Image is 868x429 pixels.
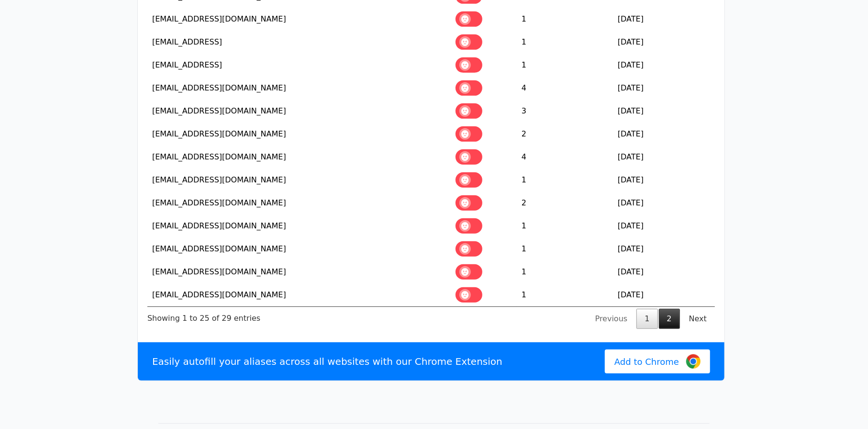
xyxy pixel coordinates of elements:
[147,31,451,54] td: [EMAIL_ADDRESS]
[147,192,451,214] td: [EMAIL_ADDRESS][DOMAIN_NAME]
[613,260,715,283] td: [DATE]
[517,237,613,260] td: 1
[517,169,613,192] td: 1
[613,123,715,146] td: [DATE]
[613,8,715,31] td: [DATE]
[517,100,613,123] td: 3
[147,8,451,31] td: [EMAIL_ADDRESS][DOMAIN_NAME]
[147,123,451,146] td: [EMAIL_ADDRESS][DOMAIN_NAME]
[613,192,715,214] td: [DATE]
[517,77,613,100] td: 4
[152,355,502,368] p: Easily autofill your aliases across all websites with our Chrome Extension
[517,283,613,306] td: 1
[147,283,451,306] td: [EMAIL_ADDRESS][DOMAIN_NAME]
[147,169,451,192] td: [EMAIL_ADDRESS][DOMAIN_NAME]
[613,283,715,306] td: [DATE]
[605,350,710,373] a: Add to Chrome
[613,31,715,54] td: [DATE]
[517,31,613,54] td: 1
[147,100,451,123] td: [EMAIL_ADDRESS][DOMAIN_NAME]
[147,77,451,100] td: [EMAIL_ADDRESS][DOMAIN_NAME]
[517,260,613,283] td: 1
[681,309,715,329] a: Next
[587,309,636,329] a: Previous
[147,146,451,169] td: [EMAIL_ADDRESS][DOMAIN_NAME]
[517,214,613,237] td: 1
[147,307,260,324] div: Showing 1 to 25 of 29 entries
[517,123,613,146] td: 2
[659,309,680,329] a: 2
[636,309,657,329] a: 1
[613,146,715,169] td: [DATE]
[147,237,451,260] td: [EMAIL_ADDRESS][DOMAIN_NAME]
[613,214,715,237] td: [DATE]
[147,54,451,77] td: [EMAIL_ADDRESS]
[686,354,701,369] img: Google Chrome Logo
[517,8,613,31] td: 1
[517,192,613,214] td: 2
[613,169,715,192] td: [DATE]
[613,100,715,123] td: [DATE]
[147,214,451,237] td: [EMAIL_ADDRESS][DOMAIN_NAME]
[613,237,715,260] td: [DATE]
[517,54,613,77] td: 1
[613,77,715,100] td: [DATE]
[147,260,451,283] td: [EMAIL_ADDRESS][DOMAIN_NAME]
[614,355,679,368] span: Add to Chrome
[517,146,613,169] td: 4
[613,54,715,77] td: [DATE]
